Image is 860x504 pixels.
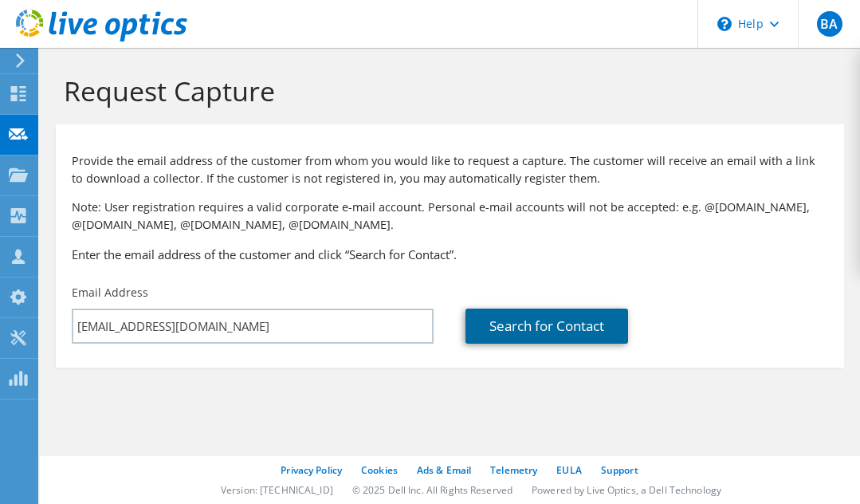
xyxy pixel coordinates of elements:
[465,309,628,344] a: Search for Contact
[72,285,148,301] label: Email Address
[556,463,581,477] a: EULA
[601,463,638,477] a: Support
[361,463,398,477] a: Cookies
[72,246,828,263] h3: Enter the email address of the customer and click “Search for Contact”.
[72,199,828,234] p: Note: User registration requires a valid corporate e-mail account. Personal e-mail accounts will ...
[221,483,333,497] li: Version: [TECHNICAL_ID]
[817,11,842,37] span: BA
[532,483,721,497] li: Powered by Live Optics, a Dell Technology
[352,483,512,497] li: © 2025 Dell Inc. All Rights Reserved
[717,17,732,31] svg: \n
[417,463,471,477] a: Ads & Email
[72,152,828,187] p: Provide the email address of the customer from whom you would like to request a capture. The cust...
[64,74,828,108] h1: Request Capture
[281,463,342,477] a: Privacy Policy
[490,463,537,477] a: Telemetry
